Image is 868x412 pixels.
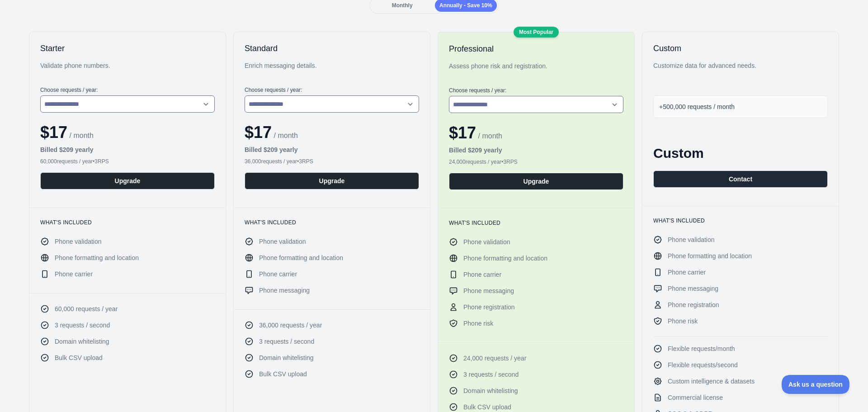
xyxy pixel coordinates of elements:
[245,158,419,165] div: 36,000 requests / year • 3 RPS
[782,375,850,394] iframe: Toggle Customer Support
[449,147,502,154] b: Billed $ 209 yearly
[653,146,704,161] span: Custom
[245,172,419,189] button: Upgrade
[653,170,828,188] button: Contact
[449,173,623,190] button: Upgrade
[449,158,623,166] div: 24,000 requests / year • 3 RPS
